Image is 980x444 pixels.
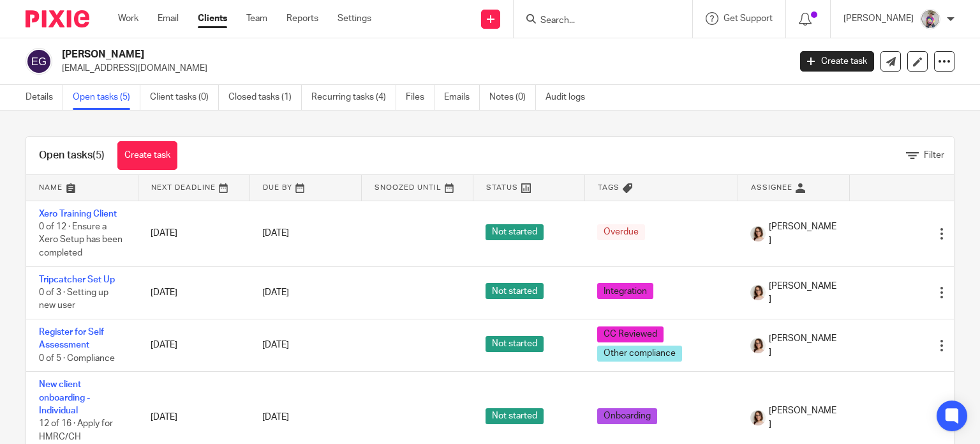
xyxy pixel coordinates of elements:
[769,220,836,247] span: [PERSON_NAME]
[800,51,874,72] a: Create task
[39,354,115,363] span: 0 of 5 · Compliance
[489,85,536,110] a: Notes (0)
[750,285,766,300] img: Caroline%20-%20HS%20-%20LI.png
[228,85,302,110] a: Closed tasks (1)
[486,336,544,352] span: Not started
[375,184,442,191] span: Snoozed Until
[769,280,836,306] span: [PERSON_NAME]
[924,151,944,160] span: Filter
[150,85,219,110] a: Client tasks (0)
[39,328,104,349] a: Register for Self Assessment
[486,184,518,191] span: Status
[338,12,371,25] a: Settings
[597,408,657,424] span: Onboarding
[750,338,766,353] img: Caroline%20-%20HS%20-%20LI.png
[262,288,289,297] span: [DATE]
[138,201,249,266] td: [DATE]
[311,85,396,110] a: Recurring tasks (4)
[26,10,89,27] img: Pixie
[246,12,267,25] a: Team
[486,408,544,424] span: Not started
[444,85,480,110] a: Emails
[39,222,122,257] span: 0 of 12 · Ensure a Xero Setup has been completed
[486,224,544,240] span: Not started
[597,283,653,299] span: Integration
[138,266,249,319] td: [DATE]
[26,48,52,75] img: svg%3E
[539,15,654,27] input: Search
[597,224,645,240] span: Overdue
[750,226,766,241] img: Caroline%20-%20HS%20-%20LI.png
[198,12,227,25] a: Clients
[39,380,90,415] a: New client onboarding - Individual
[769,404,836,431] span: [PERSON_NAME]
[769,332,836,358] span: [PERSON_NAME]
[138,319,249,372] td: [DATE]
[39,275,115,284] a: Tripcatcher Set Up
[598,184,620,191] span: Tags
[286,12,318,25] a: Reports
[39,210,117,218] a: Xero Training Client
[262,229,289,238] span: [DATE]
[262,341,289,350] span: [DATE]
[262,413,289,422] span: [DATE]
[39,149,105,162] h1: Open tasks
[597,346,682,362] span: Other compliance
[118,12,138,25] a: Work
[117,141,177,170] a: Create task
[62,62,781,75] p: [EMAIL_ADDRESS][DOMAIN_NAME]
[39,288,108,310] span: 0 of 3 · Setting up new user
[546,85,595,110] a: Audit logs
[62,48,637,61] h2: [PERSON_NAME]
[406,85,434,110] a: Files
[73,85,140,110] a: Open tasks (5)
[750,410,766,425] img: Caroline%20-%20HS%20-%20LI.png
[920,9,940,29] img: DBTieDye.jpg
[486,283,544,299] span: Not started
[724,14,773,23] span: Get Support
[597,326,664,342] span: CC Reviewed
[93,150,105,160] span: (5)
[26,85,63,110] a: Details
[158,12,179,25] a: Email
[843,12,914,25] p: [PERSON_NAME]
